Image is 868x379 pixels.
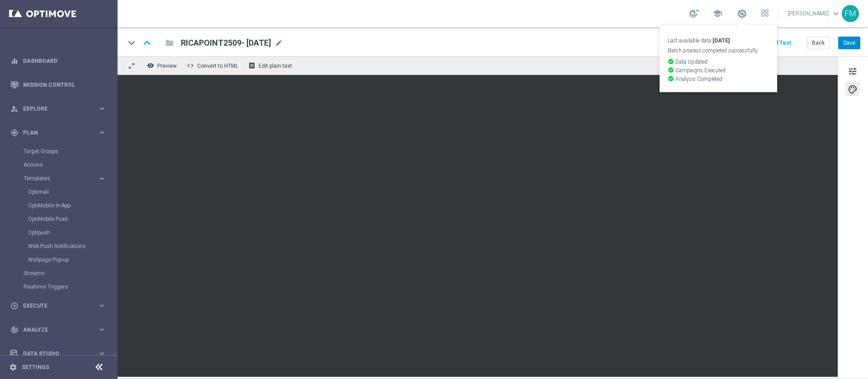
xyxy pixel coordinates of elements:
div: Web Push Notifications [28,239,117,253]
button: palette [845,82,860,96]
span: RICAPOINT2509- 2025-09-25 [181,37,271,48]
a: [PERSON_NAME]keyboard_arrow_down [787,7,842,20]
a: OptiMobile Push [28,215,94,223]
span: keyboard_arrow_down [831,9,841,19]
p: Analysis Completed [668,75,769,82]
p: Last available data: [668,38,769,43]
a: Actions [24,161,94,168]
i: keyboard_arrow_right [98,301,106,310]
a: Target Groups [24,148,94,155]
a: Last available data:[DATE] Batch process completed successfully check_circle Data Updated check_c... [736,7,748,21]
span: palette [848,84,858,95]
button: remove_red_eye Preview [145,60,181,71]
div: Execute [10,302,98,310]
a: Dashboard [23,49,106,73]
button: tune [845,64,860,78]
p: Campaigns Executed [668,67,769,73]
button: Back [807,37,830,49]
i: gps_fixed [10,129,19,137]
button: gps_fixed Plan keyboard_arrow_right [10,129,107,136]
div: Data Studio [10,350,98,358]
span: Plan [23,130,98,136]
span: Analyze [23,327,98,332]
div: OptiMobile In-App [28,199,117,212]
div: Webpage Pop-up [28,253,117,267]
div: Realtime Triggers [24,280,117,294]
i: check_circle [668,75,674,82]
a: OptiMobile In-App [28,202,94,209]
a: Optipush [28,229,94,236]
span: mode_edit [275,39,283,47]
span: Data Studio [23,351,98,356]
button: receipt Edit plain text [246,60,296,71]
div: Explore [10,105,98,113]
div: Mission Control [10,73,106,97]
i: person_search [10,105,19,113]
span: Templates [24,176,89,181]
i: remove_red_eye [147,62,154,69]
div: Streams [24,267,117,280]
a: Mission Control [23,73,106,97]
div: Analyze [10,326,98,334]
span: code [187,62,194,69]
p: Batch process completed successfully [668,48,769,53]
i: check_circle [668,58,674,65]
p: Data Updated [668,58,769,65]
div: Optimail [28,185,117,199]
i: keyboard_arrow_up [140,36,154,50]
div: OptiMobile Push [28,212,117,226]
a: Settings [22,365,49,370]
i: keyboard_arrow_right [98,104,106,113]
span: Execute [23,303,98,309]
i: play_circle_outline [10,302,19,310]
div: Plan [10,129,98,137]
span: Preview [157,63,177,69]
div: Target Groups [24,145,117,158]
span: Edit plain text [259,63,292,69]
div: Dashboard [10,49,106,73]
a: Webpage Pop-up [28,256,94,263]
button: Mission Control [10,81,107,89]
i: keyboard_arrow_right [98,325,106,334]
button: track_changes Analyze keyboard_arrow_right [10,326,107,333]
span: Explore [23,106,98,112]
span: Convert to HTML [197,63,238,69]
i: receipt [248,62,255,69]
i: keyboard_arrow_right [98,174,106,183]
strong: [DATE] [712,37,730,44]
i: keyboard_arrow_right [98,349,106,358]
button: Send Test [763,37,793,49]
div: Templates [24,176,98,181]
a: Optimail [28,188,94,196]
a: Web Push Notifications [28,243,94,250]
a: Streams [24,270,94,277]
i: settings [9,363,17,371]
button: Data Studio keyboard_arrow_right [10,350,107,357]
i: equalizer [10,57,19,65]
button: play_circle_outline Execute keyboard_arrow_right [10,302,107,309]
span: tune [848,66,858,77]
div: Templates [24,172,117,267]
a: Realtime Triggers [24,283,94,290]
button: equalizer Dashboard [10,57,107,65]
button: Save [838,37,860,49]
button: code Convert to HTML [184,60,242,71]
div: FM [842,5,859,22]
button: Templates keyboard_arrow_right [24,175,107,182]
i: keyboard_arrow_right [98,128,106,137]
div: Actions [24,158,117,172]
span: school [712,9,722,19]
div: Optipush [28,226,117,239]
i: track_changes [10,326,19,334]
button: person_search Explore keyboard_arrow_right [10,105,107,112]
i: check_circle [668,67,674,73]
